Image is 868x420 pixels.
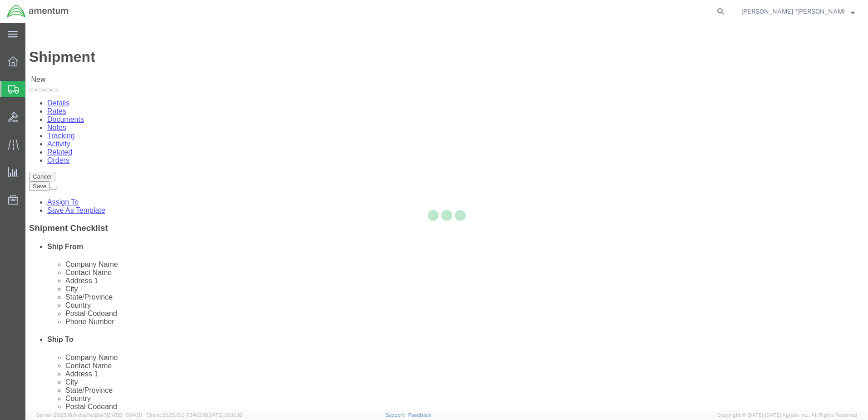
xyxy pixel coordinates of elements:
[207,412,242,418] span: [DATE] 08:10:16
[717,411,857,419] span: Copyright © [DATE]-[DATE] Agistix Inc., All Rights Reserved
[6,5,69,18] img: logo
[408,412,431,418] a: Feedback
[146,412,242,418] span: Client: 2025.18.0-7346316
[36,412,142,418] span: Server: 2025.18.0-daa1fe12ee7
[741,6,855,17] button: [PERSON_NAME] “[PERSON_NAME]” [PERSON_NAME]
[107,412,142,418] span: [DATE] 10:04:51
[741,6,844,16] span: Courtney “Levi” Rabel
[385,412,408,418] a: Support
